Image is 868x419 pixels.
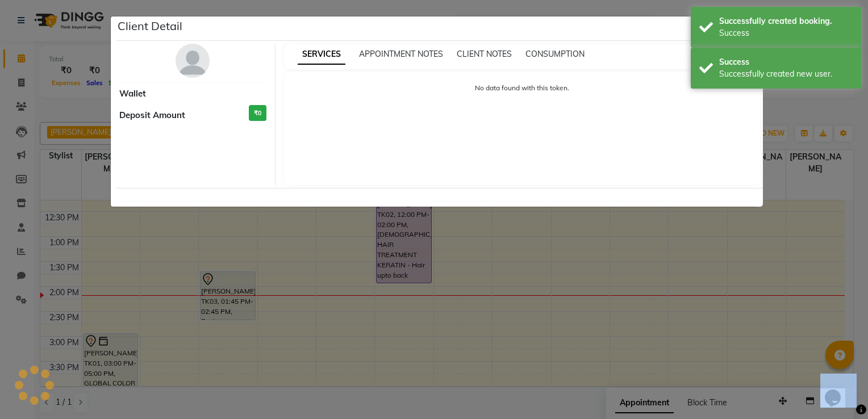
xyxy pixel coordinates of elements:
span: CLIENT NOTES [457,49,512,59]
div: Successfully created new user. [719,68,853,80]
div: Success [719,56,853,68]
div: Success [719,27,853,39]
div: Successfully created booking. [719,15,853,27]
h3: ₹0 [249,105,266,121]
h5: Client Detail [118,18,182,35]
span: SERVICES [298,44,345,65]
span: Deposit Amount [119,109,185,122]
iframe: chat widget [820,374,857,408]
span: APPOINTMENT NOTES [359,49,443,59]
p: No data found with this token. [295,83,749,93]
span: CONSUMPTION [525,49,585,59]
img: avatar [176,44,210,78]
span: Wallet [119,87,146,100]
